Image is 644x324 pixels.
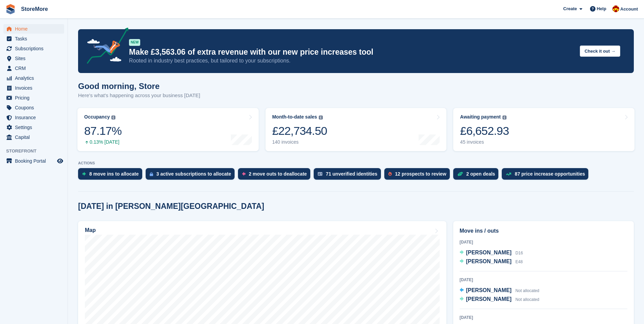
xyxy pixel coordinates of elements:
img: move_ins_to_allocate_icon-fdf77a2bb77ea45bf5b3d319d69a93e2d87916cf1d5bf7949dd705db3b84f3ca.svg [82,172,86,176]
a: menu [3,123,64,132]
img: price-adjustments-announcement-icon-8257ccfd72463d97f412b2fc003d46551f7dbcb40ab6d574587a9cd5c0d94... [81,28,129,66]
span: Create [563,5,577,12]
span: E48 [515,259,522,264]
span: Not allocated [515,297,539,302]
div: 8 move ins to allocate [89,171,139,177]
div: 140 invoices [272,139,327,145]
div: £22,734.50 [272,124,327,138]
a: Occupancy 87.17% 0.13% [DATE] [77,108,259,151]
div: 45 invoices [460,139,509,145]
p: Rooted in industry best practices, but tailored to your subscriptions. [129,57,574,65]
span: Coupons [15,103,56,112]
img: active_subscription_to_allocate_icon-d502201f5373d7db506a760aba3b589e785aa758c864c3986d89f69b8ff3... [150,172,153,176]
div: 0.13% [DATE] [84,139,122,145]
img: icon-info-grey-7440780725fd019a000dd9b08b2336e03edf1995a4989e88bcd33f0948082b44.svg [502,115,507,120]
a: menu [3,73,64,83]
img: price_increase_opportunities-93ffe204e8149a01c8c9dc8f82e8f89637d9d84a8eef4429ea346261dce0b2c0.svg [506,173,511,176]
div: NEW [129,39,140,46]
a: Awaiting payment £6,652.93 45 invoices [453,108,634,151]
span: Invoices [15,83,56,93]
p: Here's what's happening across your business [DATE] [78,92,200,100]
span: D16 [515,251,523,255]
span: [PERSON_NAME] [466,250,512,255]
img: icon-info-grey-7440780725fd019a000dd9b08b2336e03edf1995a4989e88bcd33f0948082b44.svg [111,115,115,120]
div: [DATE] [460,277,627,283]
img: deal-1b604bf984904fb50ccaf53a9ad4b4a5d6e5aea283cecdc64d6e3604feb123c2.svg [457,172,463,176]
button: Check it out → [580,46,620,57]
a: Month-to-date sales £22,734.50 140 invoices [265,108,447,151]
img: icon-info-grey-7440780725fd019a000dd9b08b2336e03edf1995a4989e88bcd33f0948082b44.svg [319,115,323,120]
a: 12 prospects to review [384,168,453,183]
div: £6,652.93 [460,124,509,138]
span: Subscriptions [15,44,56,53]
img: verify_identity-adf6edd0f0f0b5bbfe63781bf79b02c33cf7c696d77639b501bdc392416b5a36.svg [318,172,323,176]
div: 2 move outs to deallocate [249,171,307,177]
a: menu [3,103,64,112]
div: 2 open deals [466,171,495,177]
span: Settings [15,123,56,132]
h2: Map [85,227,96,233]
span: [PERSON_NAME] [466,287,512,293]
a: [PERSON_NAME] E48 [460,257,523,266]
div: 3 active subscriptions to allocate [157,171,231,177]
span: [PERSON_NAME] [466,258,512,264]
div: Awaiting payment [460,114,501,120]
div: [DATE] [460,239,627,245]
h2: [DATE] in [PERSON_NAME][GEOGRAPHIC_DATA] [78,202,264,211]
div: 87.17% [84,124,122,138]
a: [PERSON_NAME] Not allocated [460,295,539,304]
a: 87 price increase opportunities [502,168,592,183]
a: Preview store [56,157,64,165]
span: Account [620,6,638,13]
img: prospect-51fa495bee0391a8d652442698ab0144808aea92771e9ea1ae160a38d050c398.svg [388,172,392,176]
span: Home [15,24,56,34]
a: [PERSON_NAME] D16 [460,249,523,257]
span: CRM [15,64,56,73]
a: 8 move ins to allocate [78,168,146,183]
div: Occupancy [84,114,110,120]
p: ACTIONS [78,161,634,165]
a: menu [3,132,64,142]
span: Tasks [15,34,56,43]
span: Pricing [15,93,56,103]
a: menu [3,34,64,43]
span: Sites [15,54,56,63]
img: move_outs_to_deallocate_icon-f764333ba52eb49d3ac5e1228854f67142a1ed5810a6f6cc68b1a99e826820c5.svg [242,172,245,176]
span: Insurance [15,113,56,122]
a: 3 active subscriptions to allocate [146,168,238,183]
span: Capital [15,132,56,142]
div: [DATE] [460,314,627,321]
span: [PERSON_NAME] [466,296,512,302]
a: StoreMore [18,3,51,15]
a: menu [3,156,64,166]
div: 12 prospects to review [395,171,446,177]
span: Help [597,5,606,12]
span: Storefront [6,148,68,155]
span: Booking Portal [15,156,56,166]
div: Month-to-date sales [272,114,317,120]
h2: Move ins / outs [460,227,627,235]
img: Store More Team [612,5,619,12]
a: 2 open deals [453,168,502,183]
a: [PERSON_NAME] Not allocated [460,286,539,295]
a: menu [3,113,64,122]
span: Analytics [15,73,56,83]
a: menu [3,54,64,63]
a: 71 unverified identities [314,168,384,183]
a: 2 move outs to deallocate [238,168,314,183]
p: Make £3,563.06 of extra revenue with our new price increases tool [129,47,574,57]
a: menu [3,24,64,34]
a: menu [3,83,64,93]
img: stora-icon-8386f47178a22dfd0bd8f6a31ec36ba5ce8667c1dd55bd0f319d3a0aa187defe.svg [5,4,16,14]
div: 87 price increase opportunities [515,171,585,177]
a: menu [3,93,64,103]
span: Not allocated [515,288,539,293]
a: menu [3,64,64,73]
div: 71 unverified identities [326,171,378,177]
a: menu [3,44,64,53]
h1: Good morning, Store [78,82,200,91]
